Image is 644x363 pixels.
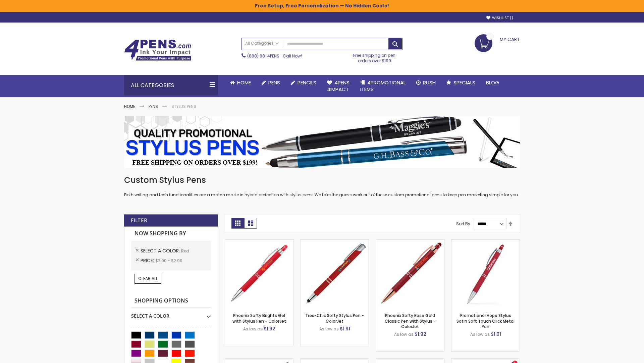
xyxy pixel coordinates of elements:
[456,221,470,227] label: Sort By
[149,104,158,109] a: Pens
[394,331,414,337] span: As low as
[457,313,515,329] a: Promotional Hope Stylus Satin Soft Touch Click Metal Pen
[360,79,406,93] span: 4PROMOTIONAL ITEMS
[131,294,211,308] strong: Shopping Options
[232,313,286,324] a: Phoenix Softy Brights Gel with Stylus Pen - ColorJet
[264,325,275,332] span: $1.92
[319,326,339,332] span: As low as
[355,75,411,97] a: 4PROMOTIONALITEMS
[305,313,364,324] a: Tres-Chic Softy Stylus Pen - ColorJet
[301,239,369,245] a: Tres-Chic Softy Stylus Pen - ColorJet-Red
[481,75,504,90] a: Blog
[340,325,350,332] span: $1.91
[131,227,211,241] strong: Now Shopping by
[231,218,244,229] strong: Grid
[491,331,501,337] span: $1.01
[171,104,196,109] strong: Stylus Pens
[225,240,293,308] img: Phoenix Softy Brights Gel with Stylus Pen - ColorJet-Red
[245,41,279,46] span: All Categories
[327,79,350,93] span: 4Pens 4impact
[247,53,279,59] a: (888) 88-4PENS
[441,75,481,90] a: Specials
[376,239,444,245] a: Phoenix Softy Rose Gold Classic Pen with Stylus - ColorJet-Red
[124,75,218,95] div: All Categories
[138,276,158,281] span: Clear All
[243,326,263,332] span: As low as
[124,175,520,198] div: Both writing and tech functionalities are a match made in hybrid perfection with stylus pens. We ...
[141,257,155,264] span: Price
[451,240,520,308] img: Promotional Hope Stylus Satin Soft Touch Click Metal Pen-Red
[131,217,147,224] strong: Filter
[135,274,161,283] a: Clear All
[124,116,520,168] img: Stylus Pens
[385,313,436,329] a: Phoenix Softy Rose Gold Classic Pen with Stylus - ColorJet
[470,331,490,337] span: As low as
[256,75,285,90] a: Pens
[346,50,403,64] div: Free shipping on pen orders over $199
[451,239,520,245] a: Promotional Hope Stylus Satin Soft Touch Click Metal Pen-Red
[423,79,436,86] span: Rush
[301,240,369,308] img: Tres-Chic Softy Stylus Pen - ColorJet-Red
[242,38,282,49] a: All Categories
[124,104,135,109] a: Home
[181,248,189,254] span: Red
[486,15,513,21] a: Wishlist
[124,39,191,61] img: 4Pens Custom Pens and Promotional Products
[322,75,355,97] a: 4Pens4impact
[155,258,182,264] span: $2.00 - $2.99
[285,75,322,90] a: Pencils
[415,331,426,337] span: $1.92
[225,75,256,90] a: Home
[298,79,316,86] span: Pencils
[376,240,444,308] img: Phoenix Softy Rose Gold Classic Pen with Stylus - ColorJet-Red
[237,79,251,86] span: Home
[225,239,293,245] a: Phoenix Softy Brights Gel with Stylus Pen - ColorJet-Red
[411,75,441,90] a: Rush
[486,79,499,86] span: Blog
[131,308,211,319] div: Select A Color
[453,79,475,86] span: Specials
[124,175,520,186] h1: Custom Stylus Pens
[268,79,280,86] span: Pens
[247,53,302,59] span: - Call Now!
[141,247,181,254] span: Select A Color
